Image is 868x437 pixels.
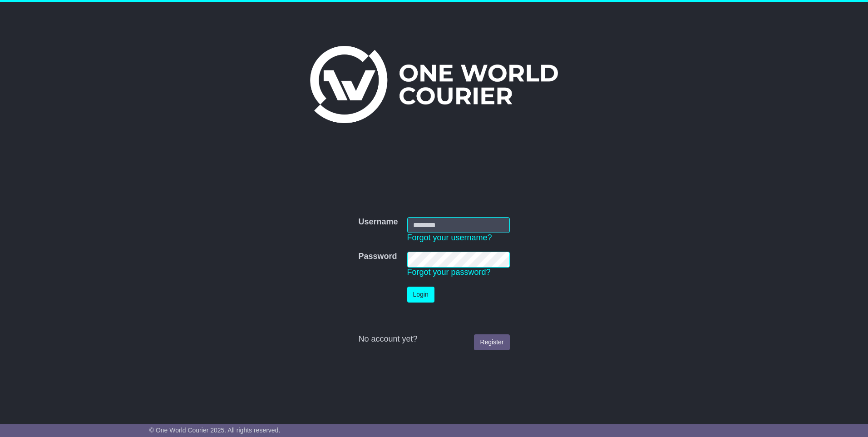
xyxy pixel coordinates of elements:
a: Forgot your password? [407,268,491,277]
label: Password [358,252,397,262]
label: Username [358,217,398,227]
div: No account yet? [358,334,509,344]
a: Register [474,334,509,350]
button: Login [407,287,434,303]
a: Forgot your username? [407,233,492,242]
span: © One World Courier 2025. All rights reserved. [149,427,281,434]
img: One World [310,46,558,123]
